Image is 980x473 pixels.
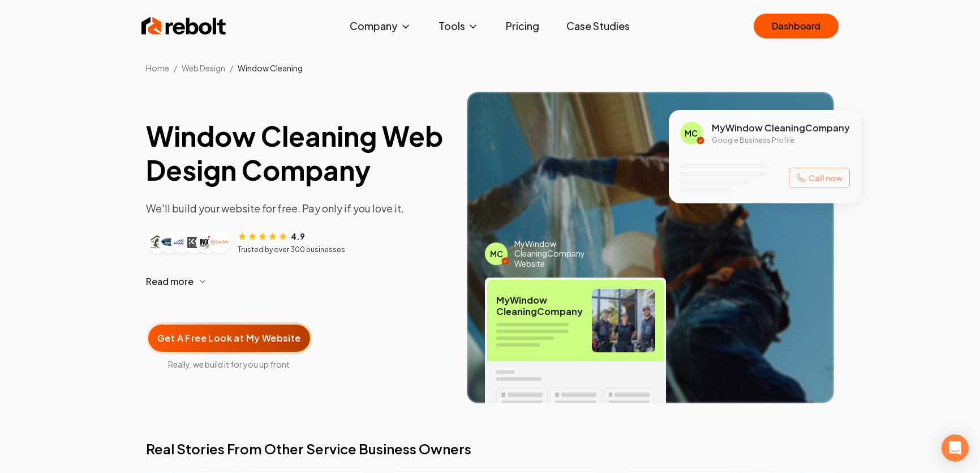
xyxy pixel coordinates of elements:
[157,331,301,345] span: Get A Free Look at My Website
[238,230,305,242] div: Rating: 4.9 out of 5 stars
[514,239,605,269] span: My Window Cleaning Company Website
[174,62,177,74] li: /
[685,127,698,139] span: MC
[238,63,303,73] span: Window Cleaning
[557,15,639,37] a: Case Studies
[341,15,420,37] button: Company
[467,92,834,403] img: Image of completed Window Cleaning job
[490,248,503,259] span: MC
[146,201,449,216] p: We'll build your website for free. Pay only if you love it.
[146,304,312,370] a: Get A Free Look at My WebsiteReally, we build it for you up front
[429,15,488,37] button: Tools
[146,275,194,288] span: Read more
[198,233,216,252] img: Customer logo 5
[592,289,655,352] img: Window Cleaning team
[291,231,305,242] span: 4.9
[497,15,548,37] a: Pricing
[146,359,312,370] span: Really, we build it for you up front
[128,62,852,74] nav: Breadcrumb
[942,434,969,462] div: Open Intercom Messenger
[146,440,834,458] h2: Real Stories From Other Service Business Owners
[148,233,166,252] img: Customer logo 1
[146,63,169,73] a: Home
[186,233,204,252] img: Customer logo 4
[712,136,850,145] p: Google Business Profile
[496,295,583,317] span: My Window Cleaning Company
[146,119,449,187] h1: Window Cleaning Web Design Company
[182,63,225,73] span: Web Design
[141,15,226,37] img: Rebolt Logo
[146,231,231,254] div: Customer logos
[230,62,233,74] li: /
[210,233,229,252] img: Customer logo 6
[754,14,839,39] a: Dashboard
[173,233,191,252] img: Customer logo 3
[146,322,312,354] button: Get A Free Look at My Website
[146,268,449,295] button: Read more
[238,245,345,254] p: Trusted by over 300 businesses
[161,233,179,252] img: Customer logo 2
[146,230,449,254] article: Customer reviews
[712,121,850,135] span: My Window Cleaning Company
